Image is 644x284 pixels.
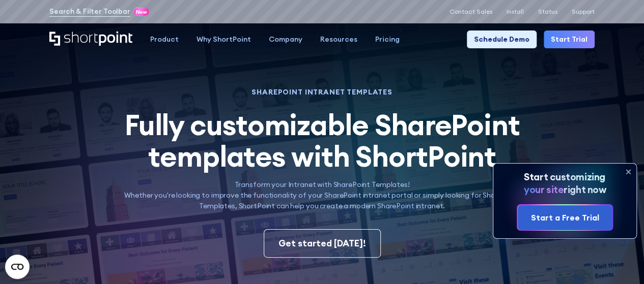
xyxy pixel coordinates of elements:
a: Get started [DATE]! [264,229,381,258]
a: Schedule Demo [467,30,537,48]
a: Why ShortPoint [187,30,260,48]
a: Status [538,8,557,15]
a: Contact Sales [450,8,492,15]
div: Get started [DATE]! [278,237,366,250]
div: Resources [320,34,357,45]
a: Start Trial [544,30,595,48]
a: Search & Filter Toolbar [49,6,130,17]
div: Pricing [375,34,400,45]
a: Company [260,30,311,48]
a: Resources [311,30,366,48]
h1: SHAREPOINT INTRANET TEMPLATES [114,89,530,95]
a: Start a Free Trial [518,205,611,230]
p: Transform your Intranet with SharePoint Templates! Whether you're looking to improve the function... [114,179,530,211]
div: Product [150,34,179,45]
a: Product [141,30,187,48]
div: Why ShortPoint [197,34,251,45]
a: Install [507,8,524,15]
a: Home [49,31,132,47]
a: Support [572,8,595,15]
a: Pricing [366,30,408,48]
button: Open CMP widget [5,255,30,279]
span: Fully customizable SharePoint templates with ShortPoint [125,107,520,174]
iframe: Chat Widget [593,235,644,284]
div: Company [269,34,302,45]
div: Start a Free Trial [530,211,599,224]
